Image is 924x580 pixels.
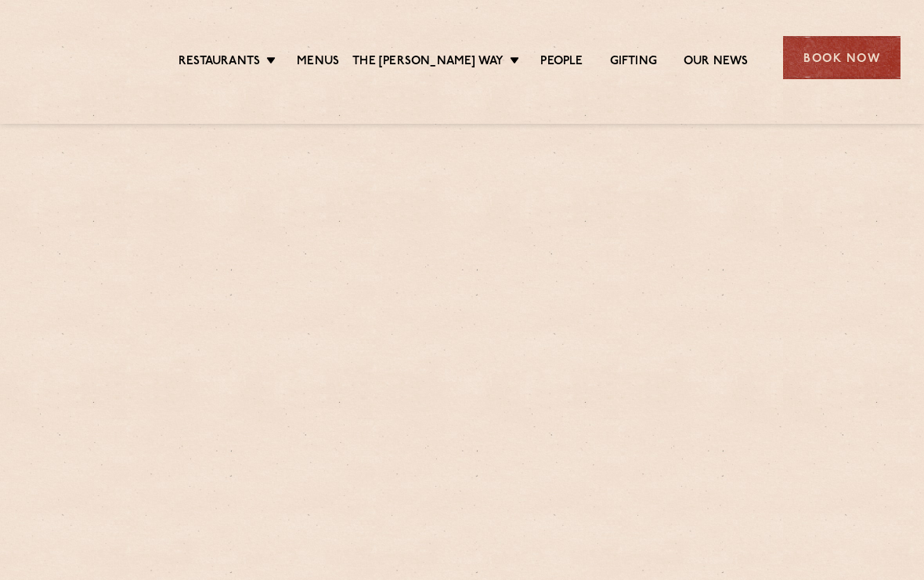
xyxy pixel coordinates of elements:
a: People [540,54,583,70]
a: Our News [684,54,749,70]
div: Book Now [783,36,901,79]
a: Restaurants [179,54,260,70]
img: svg%3E [23,15,152,100]
a: Gifting [610,54,657,70]
a: Menus [297,54,339,70]
a: The [PERSON_NAME] Way [352,54,504,70]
